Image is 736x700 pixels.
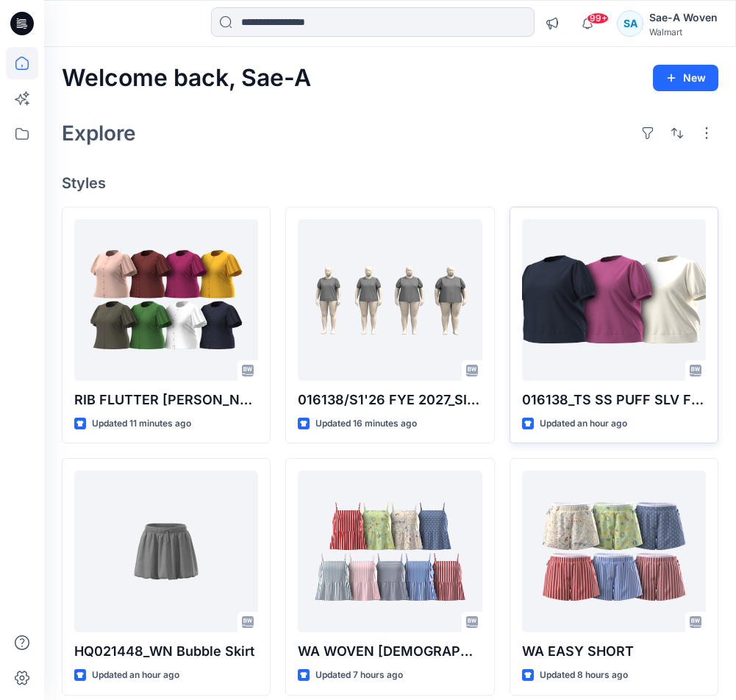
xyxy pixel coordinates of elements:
p: Updated an hour ago [540,416,627,432]
a: RIB FLUTTER HENLEY [74,219,258,381]
p: Updated 8 hours ago [540,668,628,683]
h2: Explore [62,121,136,145]
p: RIB FLUTTER [PERSON_NAME] [74,390,258,410]
p: 016138_TS SS PUFF SLV FLEECE [522,390,706,410]
p: WA WOVEN [DEMOGRAPHIC_DATA] 1 [298,641,482,662]
span: 99+ [587,12,609,24]
a: 016138/S1'26 FYE 2027_SIZE-SET [298,219,482,381]
div: Sae-A Woven [649,9,718,26]
h2: Welcome back, Sae-A [62,65,311,92]
p: Updated 7 hours ago [315,668,403,683]
p: WA EASY SHORT [522,641,706,662]
a: WA EASY SHORT [522,471,706,632]
p: Updated an hour ago [92,668,179,683]
button: New [653,65,718,91]
p: Updated 16 minutes ago [315,416,417,432]
p: HQ021448_WN Bubble Skirt [74,641,258,662]
a: HQ021448_WN Bubble Skirt [74,471,258,632]
p: 016138/S1'26 FYE 2027_SIZE-SET [298,390,482,410]
a: 016138_TS SS PUFF SLV FLEECE [522,219,706,381]
div: SA [617,10,643,37]
a: WA WOVEN CAMI 1 [298,471,482,632]
h4: Styles [62,174,718,192]
p: Updated 11 minutes ago [92,416,191,432]
div: Walmart [649,26,718,37]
